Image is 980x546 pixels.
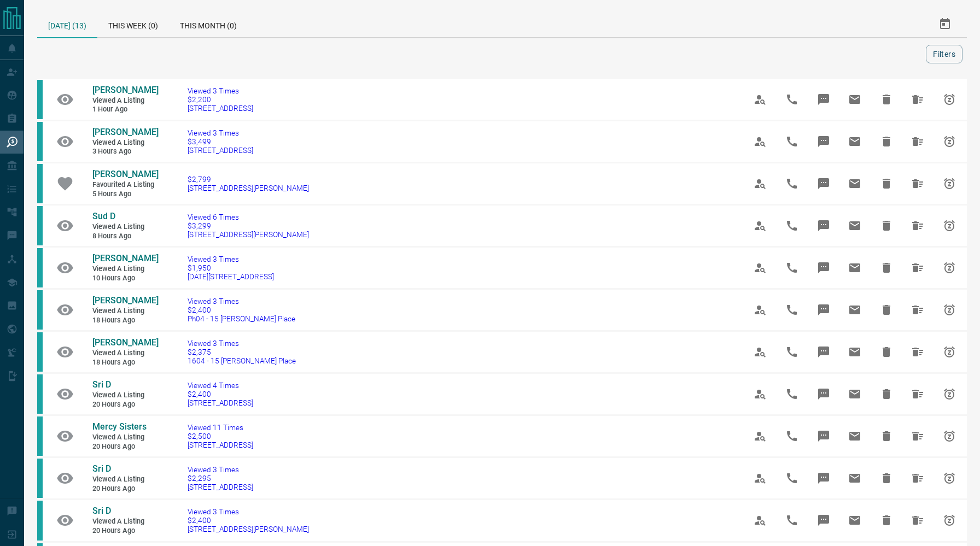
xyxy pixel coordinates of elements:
[936,465,962,491] span: Snooze
[92,475,158,484] span: Viewed a Listing
[779,423,805,449] span: Call
[92,253,158,265] a: [PERSON_NAME]
[92,506,158,517] a: Sri D
[810,381,837,407] span: Message
[905,381,931,407] span: Hide All from Sri D
[873,86,900,113] span: Hide
[37,459,43,498] div: condos.ca
[92,400,158,409] span: 20 hours ago
[92,127,158,138] a: [PERSON_NAME]
[37,164,43,203] div: condos.ca
[747,339,773,365] span: View Profile
[747,423,773,449] span: View Profile
[779,507,805,533] span: Call
[188,297,295,323] a: Viewed 3 Times$2,400Ph04 - 15 [PERSON_NAME] Place
[92,463,111,474] span: Sri D
[188,356,296,365] span: 1604 - 15 [PERSON_NAME] Place
[747,213,773,239] span: View Profile
[936,507,962,533] span: Snooze
[92,265,158,274] span: Viewed a Listing
[92,391,158,400] span: Viewed a Listing
[37,206,43,245] div: condos.ca
[842,255,868,281] span: Email
[188,398,253,407] span: [STREET_ADDRESS]
[747,86,773,113] span: View Profile
[873,213,900,239] span: Hide
[188,175,309,184] span: $2,799
[873,128,900,155] span: Hide
[188,213,309,239] a: Viewed 6 Times$3,299[STREET_ADDRESS][PERSON_NAME]
[905,465,931,491] span: Hide All from Sri D
[92,211,115,221] span: Sud D
[188,104,253,113] span: [STREET_ADDRESS]
[188,184,309,192] span: [STREET_ADDRESS][PERSON_NAME]
[842,213,868,239] span: Email
[188,86,253,113] a: Viewed 3 Times$2,200[STREET_ADDRESS]
[810,86,837,113] span: Message
[873,297,900,323] span: Hide
[188,507,309,516] span: Viewed 3 Times
[810,297,837,323] span: Message
[905,507,931,533] span: Hide All from Sri D
[905,171,931,197] span: Hide All from Deb Kennedy
[188,86,253,95] span: Viewed 3 Times
[92,85,159,95] span: [PERSON_NAME]
[936,423,962,449] span: Snooze
[810,128,837,155] span: Message
[779,255,805,281] span: Call
[37,501,43,540] div: condos.ca
[188,314,295,323] span: Ph04 - 15 [PERSON_NAME] Place
[779,465,805,491] span: Call
[873,423,900,449] span: Hide
[92,222,158,232] span: Viewed a Listing
[92,169,159,179] span: [PERSON_NAME]
[188,255,274,281] a: Viewed 3 Times$1,950[DATE][STREET_ADDRESS]
[842,297,868,323] span: Email
[37,122,43,161] div: condos.ca
[810,255,837,281] span: Message
[92,421,147,432] span: Mercy Sisters
[936,171,962,197] span: Snooze
[188,441,253,449] span: [STREET_ADDRESS]
[188,390,253,398] span: $2,400
[842,128,868,155] span: Email
[842,465,868,491] span: Email
[932,11,958,37] button: Select Date Range
[188,175,309,192] a: $2,799[STREET_ADDRESS][PERSON_NAME]
[92,147,158,156] span: 3 hours ago
[842,339,868,365] span: Email
[188,432,253,441] span: $2,500
[188,146,253,155] span: [STREET_ADDRESS]
[188,213,309,221] span: Viewed 6 Times
[747,128,773,155] span: View Profile
[92,526,158,536] span: 20 hours ago
[810,465,837,491] span: Message
[188,381,253,407] a: Viewed 4 Times$2,400[STREET_ADDRESS]
[92,358,158,367] span: 18 hours ago
[188,507,309,533] a: Viewed 3 Times$2,400[STREET_ADDRESS][PERSON_NAME]
[905,423,931,449] span: Hide All from Mercy Sisters
[779,213,805,239] span: Call
[92,337,159,348] span: [PERSON_NAME]
[905,128,931,155] span: Hide All from Haneen Asalieh
[188,339,296,365] a: Viewed 3 Times$2,3751604 - 15 [PERSON_NAME] Place
[188,272,274,281] span: [DATE][STREET_ADDRESS]
[188,423,253,432] span: Viewed 11 Times
[936,297,962,323] span: Snooze
[747,297,773,323] span: View Profile
[810,171,837,197] span: Message
[92,127,159,137] span: [PERSON_NAME]
[37,11,97,38] div: [DATE] (13)
[92,463,158,475] a: Sri D
[936,128,962,155] span: Snooze
[779,339,805,365] span: Call
[92,379,111,390] span: Sri D
[873,465,900,491] span: Hide
[169,11,248,37] div: This Month (0)
[92,105,158,114] span: 1 hour ago
[92,517,158,526] span: Viewed a Listing
[905,339,931,365] span: Hide All from Dishit Kotecha
[188,348,296,356] span: $2,375
[926,45,962,63] button: Filters
[37,332,43,372] div: condos.ca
